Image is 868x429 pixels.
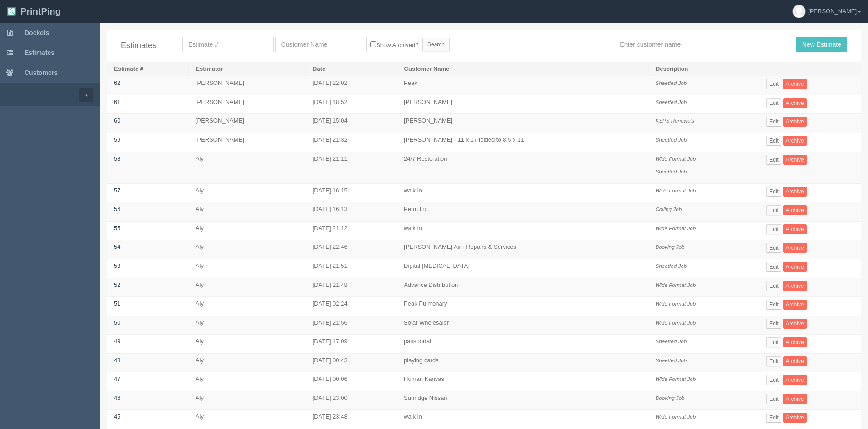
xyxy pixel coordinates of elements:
[114,136,120,143] a: 59
[655,301,696,306] i: Wide Format Job
[766,356,781,366] a: Edit
[306,335,397,354] td: [DATE] 17:09
[306,353,397,372] td: [DATE] 00:43
[189,221,306,240] td: Aly
[397,372,648,391] td: Human Kanvas
[189,152,306,183] td: Aly
[189,335,306,354] td: Aly
[114,99,120,105] a: 61
[189,76,306,95] td: [PERSON_NAME]
[189,391,306,410] td: Aly
[766,224,781,234] a: Edit
[370,41,376,47] input: Show Archived?
[114,262,120,269] a: 53
[397,410,648,429] td: walk in
[655,137,687,143] i: Sheetfed Job
[655,395,684,401] i: Booking Job
[783,281,807,291] a: Archive
[306,133,397,152] td: [DATE] 21:32
[306,316,397,335] td: [DATE] 21:56
[189,114,306,133] td: [PERSON_NAME]
[397,62,648,76] th: Customer Name
[397,202,648,222] td: Perm Inc.
[114,155,120,162] a: 58
[114,338,120,345] a: 49
[306,76,397,95] td: [DATE] 22:02
[397,240,648,259] td: [PERSON_NAME] Air - Repairs & Services
[766,136,781,146] a: Edit
[766,187,781,197] a: Edit
[306,297,397,316] td: [DATE] 02:24
[655,263,687,269] i: Sheetfed Job
[7,7,16,16] img: logo-3e63b451c926e2ac314895c53de4908e5d424f24456219fb08d385ab2e579770.png
[114,357,120,364] a: 48
[655,156,696,162] i: Wide Format Job
[306,240,397,259] td: [DATE] 22:46
[306,202,397,222] td: [DATE] 16:13
[655,168,687,174] i: Sheetfed Job
[306,114,397,133] td: [DATE] 15:04
[766,337,781,347] a: Edit
[397,76,648,95] td: Peak
[783,413,807,423] a: Archive
[397,183,648,202] td: walk in
[783,79,807,89] a: Archive
[306,372,397,391] td: [DATE] 00:06
[306,95,397,114] td: [DATE] 18:52
[189,278,306,297] td: Aly
[614,37,796,52] input: Enter customer name
[397,297,648,316] td: Peak Pulmonary
[793,5,805,18] img: avatar_default-7531ab5dedf162e01f1e0bb0964e6a185e93c5c22dfe317fb01d7f8cd2b1632c.jpg
[766,300,781,310] a: Edit
[783,375,807,385] a: Archive
[306,391,397,410] td: [DATE] 23:00
[189,353,306,372] td: Aly
[766,117,781,127] a: Edit
[114,187,120,194] a: 57
[189,202,306,222] td: Aly
[655,187,696,193] i: Wide Format Job
[783,394,807,404] a: Archive
[306,259,397,278] td: [DATE] 21:51
[397,316,648,335] td: Solar Wholesaler
[370,39,418,50] label: Show Archived?
[766,243,781,253] a: Edit
[655,225,696,231] i: Wide Format Job
[397,221,648,240] td: walk in
[783,117,807,127] a: Archive
[114,225,120,232] a: 55
[655,99,687,105] i: Sheetfed Job
[114,394,120,401] a: 46
[189,62,306,76] th: Estimator
[397,335,648,354] td: passportal
[766,394,781,404] a: Edit
[783,98,807,108] a: Archive
[796,37,847,52] input: New Estimate
[114,300,120,307] a: 51
[397,278,648,297] td: Advance Distribution
[275,37,367,52] input: Customer Name
[766,205,781,215] a: Edit
[397,133,648,152] td: [PERSON_NAME] - 11 x 17 folded to 8.5 x 11
[189,240,306,259] td: Aly
[783,224,807,234] a: Archive
[648,62,760,76] th: Description
[783,187,807,197] a: Archive
[306,221,397,240] td: [DATE] 21:12
[114,206,120,212] a: 56
[766,375,781,385] a: Edit
[766,413,781,423] a: Edit
[114,117,120,124] a: 60
[766,281,781,291] a: Edit
[655,376,696,382] i: Wide Format Job
[182,37,274,52] input: Estimate #
[114,79,120,86] a: 62
[114,281,120,288] a: 52
[397,152,648,183] td: 24/7 Restoration
[189,95,306,114] td: [PERSON_NAME]
[655,320,696,325] i: Wide Format Job
[189,372,306,391] td: Aly
[655,206,682,212] i: Coiling Job
[783,356,807,366] a: Archive
[189,183,306,202] td: Aly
